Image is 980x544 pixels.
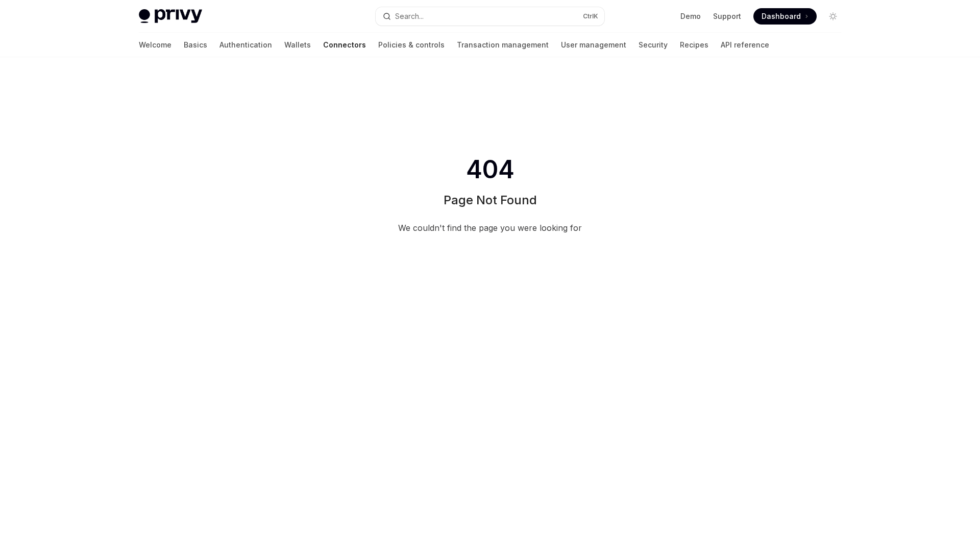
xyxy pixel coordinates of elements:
[825,8,841,25] button: Toggle dark mode
[284,33,311,57] a: Wallets
[398,221,582,235] div: We couldn't find the page you were looking for
[139,33,171,57] a: Welcome
[680,11,701,21] a: Demo
[753,8,817,25] a: Dashboard
[464,155,517,184] span: 404
[680,33,708,57] a: Recipes
[395,10,424,22] div: Search...
[713,11,741,21] a: Support
[378,33,445,57] a: Policies & controls
[762,11,801,21] span: Dashboard
[219,33,272,57] a: Authentication
[376,7,604,26] button: Open search
[721,33,769,57] a: API reference
[323,33,366,57] a: Connectors
[457,33,549,57] a: Transaction management
[639,33,668,57] a: Security
[561,33,626,57] a: User management
[444,192,537,208] h1: Page Not Found
[583,12,598,20] span: Ctrl K
[139,9,202,23] img: light logo
[184,33,207,57] a: Basics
